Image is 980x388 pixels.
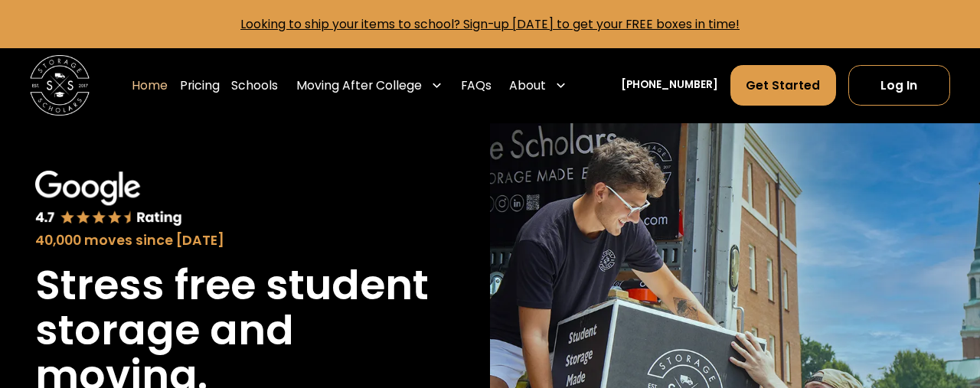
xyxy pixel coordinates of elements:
a: Pricing [180,64,220,106]
div: About [509,77,546,95]
a: Log In [848,65,950,106]
a: FAQs [461,64,492,106]
a: Looking to ship your items to school? Sign-up [DATE] to get your FREE boxes in time! [240,16,740,32]
div: 40,000 moves since [DATE] [35,230,455,250]
a: Home [132,64,168,106]
a: Get Started [730,65,836,106]
img: Storage Scholars main logo [30,55,90,115]
a: [PHONE_NUMBER] [621,77,718,93]
img: Google 4.7 star rating [35,171,182,227]
a: Schools [231,64,278,106]
div: Moving After College [296,77,422,95]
